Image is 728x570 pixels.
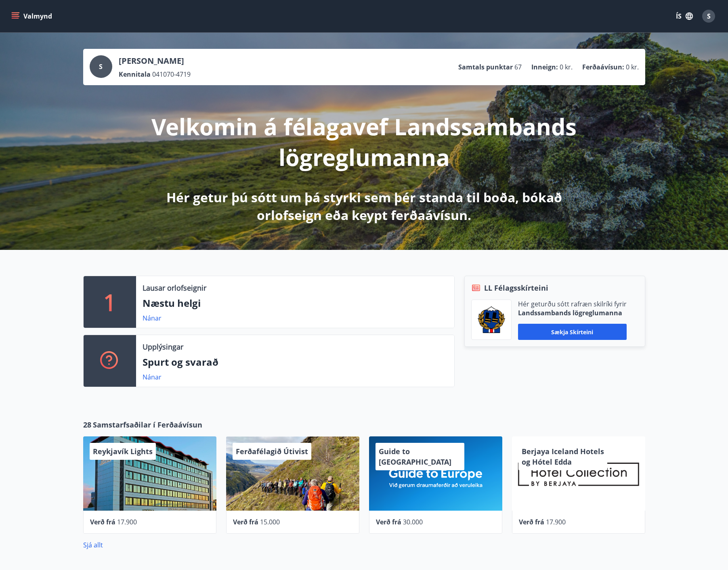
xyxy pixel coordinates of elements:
button: ÍS [671,9,697,23]
span: 0 kr. [560,63,573,71]
p: Kennitala [119,70,151,79]
p: [PERSON_NAME] [119,55,191,67]
span: Verð frá [519,518,544,526]
p: Hér getur þú sótt um þá styrki sem þér standa til boða, bókað orlofseign eða keypt ferðaávísun. [151,189,577,224]
span: LL Félagsskírteini [484,283,548,293]
a: Sjá allt [83,541,103,549]
span: 28 [83,419,91,430]
p: Ferðaávísun : [582,63,624,71]
a: Nánar [143,314,162,323]
span: 17.900 [117,518,137,526]
span: 15.000 [260,518,280,526]
p: Landssambands lögreglumanna [518,308,627,317]
span: Ferðafélagið Útivist [236,446,308,456]
button: menu [10,9,55,23]
span: Reykjavík Lights [93,446,153,456]
span: Verð frá [376,518,401,526]
span: 17.900 [546,518,566,526]
span: 67 [514,63,522,71]
span: Verð frá [233,518,258,526]
button: S [699,6,718,26]
p: Næstu helgi [143,296,448,310]
p: Lausar orlofseignir [143,283,206,293]
span: S [99,62,103,71]
span: S [707,12,711,21]
p: Spurt og svarað [143,355,448,369]
a: Nánar [143,373,162,381]
span: Verð frá [90,518,115,526]
p: Samtals punktar [458,63,513,71]
p: Upplýsingar [143,342,183,352]
p: 1 [103,287,116,317]
p: Velkomin á félagavef Landssambands lögreglumanna [151,111,577,172]
span: 30.000 [403,518,423,526]
span: 041070-4719 [152,70,191,79]
img: 1cqKbADZNYZ4wXUG0EC2JmCwhQh0Y6EN22Kw4FTY.png [478,306,505,333]
span: Samstarfsaðilar í Ferðaávísun [93,419,202,430]
button: Sækja skírteini [518,324,627,340]
span: 0 kr. [626,63,639,71]
p: Hér geturðu sótt rafræn skilríki fyrir [518,300,627,308]
span: Berjaya Iceland Hotels og Hótel Edda [522,446,604,467]
p: Inneign : [531,63,558,71]
span: Guide to [GEOGRAPHIC_DATA] [379,446,451,467]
